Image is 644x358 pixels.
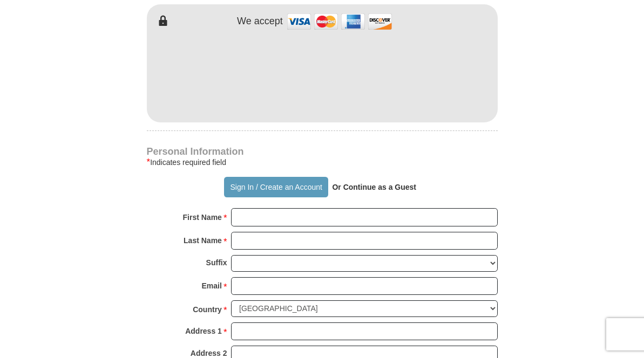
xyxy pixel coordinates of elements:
[185,323,222,339] strong: Address 1
[286,10,394,33] img: credit cards accepted
[193,302,222,317] strong: Country
[147,156,498,169] div: Indicates required field
[184,233,222,248] strong: Last Name
[147,147,498,156] h4: Personal Information
[206,255,227,270] strong: Suffix
[332,183,416,191] strong: Or Continue as a Guest
[202,278,222,293] strong: Email
[183,210,222,225] strong: First Name
[224,177,328,197] button: Sign In / Create an Account
[237,16,283,27] h4: We accept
